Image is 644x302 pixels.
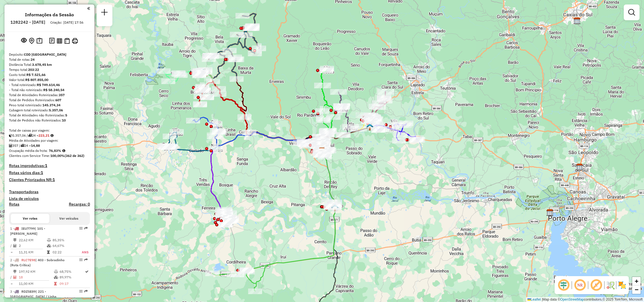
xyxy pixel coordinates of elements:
h4: Rotas improdutivas: [9,163,90,168]
i: % de utilização do peso [54,270,58,273]
img: Venâncio Aires [366,123,373,131]
button: Logs desbloquear sessão [48,37,56,45]
div: Total de Atividades não Roteirizadas: [9,113,90,118]
td: 197,92 KM [19,269,54,274]
button: Ver veículos [49,214,88,223]
a: Rotas [9,202,19,207]
div: - Total não roteirizado: [9,87,90,93]
a: Zoom in [632,277,641,285]
i: Tempo total em rota [54,282,57,285]
a: Clique aqui para minimizar o painel [87,5,90,12]
strong: 10 [62,118,66,122]
strong: 5 [65,113,67,117]
td: / [10,243,13,249]
a: Exibir filtros [626,7,637,18]
div: 5.357,06 / 24 = [9,133,90,138]
div: Atividade não roteirizada - MINI MERCADO ESQUINA [223,215,237,221]
span: Clientes com Service Time: [9,154,50,158]
td: 11,00 KM [19,281,54,287]
strong: 357 [59,93,65,97]
div: Total de Atividades Roteirizadas: [9,93,90,98]
strong: R$ 7.521,66 [26,73,46,77]
div: Total de Pedidos Roteirizados: [9,98,90,103]
td: 85,35% [52,237,75,243]
a: OpenStreetMap [560,298,584,301]
td: = [10,249,13,255]
img: CDD Porto Alegre [546,209,554,216]
em: Opções [79,290,83,293]
i: % de utilização da cubagem [47,244,51,247]
i: Distância Total [13,238,17,242]
span: + [635,278,638,285]
a: Zoom out [632,285,641,294]
strong: 1 [41,170,43,175]
strong: 223,21 [38,133,49,138]
td: 2 [19,243,47,249]
i: Tempo total em rota [47,251,50,254]
i: Total de rotas [21,144,24,147]
strong: 100,00% [50,154,65,158]
i: Cubagem total roteirizado [9,134,12,137]
span: RDZ5E89 [21,289,36,294]
td: 89,97% [59,274,85,280]
strong: 5.357,06 [49,108,63,112]
span: RLC7E98 [21,258,35,262]
div: Cubagem total roteirizado: [9,108,90,113]
div: Custo total: [9,72,90,77]
span: | [542,298,543,301]
td: 11,31 KM [19,249,47,255]
img: Exibir/Ocultar setores [618,281,627,290]
button: Visualizar relatório de Roteirização [56,37,63,44]
div: Total de caixas por viagem: [9,128,90,133]
td: 02:22 [52,249,75,255]
td: 68,75% [59,269,85,274]
button: Exibir sessão original [20,36,28,45]
h4: Transportadoras [9,190,90,194]
td: ANS [75,249,89,255]
button: Visualizar Romaneio [63,37,71,45]
div: Atividade não roteirizada - MERCADO O GAUCHaO [223,218,237,224]
img: UDC Cachueira do Sul - ZUMPY [221,215,229,222]
h4: Informações da Sessão [25,12,74,17]
div: Peso total roteirizado: [9,103,90,108]
h4: Lista de veículos [9,196,90,201]
span: 2 - [10,258,65,267]
em: Média calculada utilizando a maior ocupação (%Peso ou %Cubagem) de cada rota da sessão. Rotas cro... [62,149,65,152]
img: CDD Caxias [573,17,581,24]
img: CDD Sapucaia [576,163,583,171]
span: 1 - [10,226,45,236]
em: Rota exportada [84,258,88,262]
td: 22,62 KM [19,237,47,243]
strong: 3.678,45 km [32,62,52,67]
em: Rota exportada [84,227,88,230]
button: Painel de Sugestão [35,37,44,45]
h6: 1282242 - [DATE] [10,20,45,25]
h4: Recargas: 0 [69,202,90,207]
a: Nova sessão e pesquisa [99,7,110,19]
div: Média de Atividades por viagem: [9,138,90,143]
h4: Clientes Priorizados NR: [9,177,90,182]
div: Atividade não roteirizada - OTMAR CARLOS CIROLIN [219,222,233,227]
span: Exibir rótulo [589,278,603,292]
span: Ocupação média da frota: [9,148,48,153]
strong: R$ 749.614,46 [37,83,60,87]
em: Opções [79,258,83,262]
i: Total de Atividades [13,276,17,279]
div: Atividade não roteirizada - POSTO DAL RI [220,217,234,222]
strong: R$ 58.240,54 [43,88,64,92]
div: Distância Total: [9,62,90,67]
h4: Rotas vários dias: [9,170,90,175]
strong: 1 [45,163,47,168]
div: Tempo total: [9,67,90,72]
i: Total de Atividades [13,244,17,247]
em: Opções [79,227,83,230]
strong: 607 [55,98,61,102]
button: Centralizar mapa no depósito ou ponto de apoio [28,37,35,45]
div: Depósito: [9,52,90,57]
strong: 145.374,34 [42,103,60,107]
div: Total de Pedidos não Roteirizados: [9,118,90,123]
img: Sobradinho [199,69,207,76]
strong: 203:22 [28,67,39,72]
strong: 14,88 [31,143,40,148]
strong: 76,83% [49,148,61,153]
